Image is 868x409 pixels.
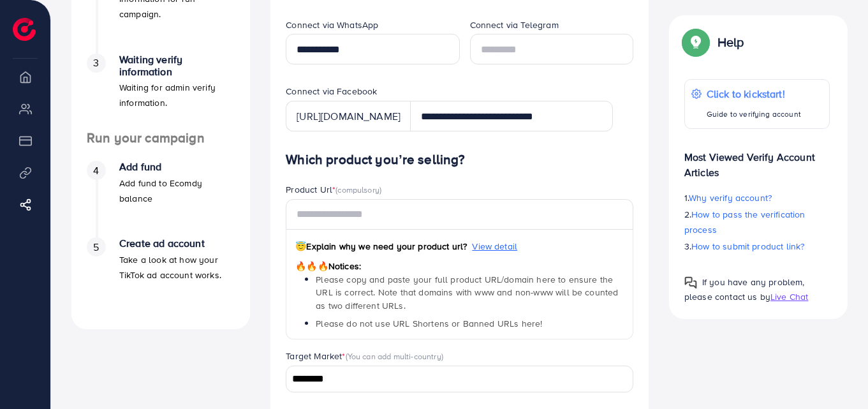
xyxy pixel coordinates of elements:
[684,239,830,254] p: 3.
[288,369,617,389] input: Search for option
[814,352,858,399] iframe: Chat
[93,56,99,70] span: 3
[71,54,250,130] li: Waiting verify information
[119,237,235,249] h4: Create ad account
[689,191,772,204] span: Why verify account?
[472,240,517,253] span: View detail
[684,207,830,237] p: 2.
[684,139,830,180] p: Most Viewed Verify Account Articles
[286,350,443,362] label: Target Market
[316,273,618,312] span: Please copy and paste your full product URL/domain here to ensure the URL is correct. Note that d...
[770,290,808,303] span: Live Chat
[295,240,306,253] span: 😇
[295,260,328,272] span: 🔥🔥🔥
[470,19,559,31] label: Connect via Telegram
[119,161,235,173] h4: Add fund
[717,34,744,50] p: Help
[93,163,99,178] span: 4
[119,175,235,206] p: Add fund to Ecomdy balance
[286,366,633,392] div: Search for option
[71,161,250,237] li: Add fund
[286,183,381,196] label: Product Url
[119,80,235,110] p: Waiting for admin verify information.
[13,18,36,41] img: logo
[286,19,378,31] label: Connect via WhatsApp
[316,317,542,330] span: Please do not use URL Shortens or Banned URLs here!
[93,240,99,255] span: 5
[286,85,377,98] label: Connect via Facebook
[295,240,467,253] span: Explain why we need your product url?
[691,240,804,253] span: How to submit product link?
[286,101,411,131] div: [URL][DOMAIN_NAME]
[707,86,801,101] p: Click to kickstart!
[71,237,250,314] li: Create ad account
[335,184,381,195] span: (compulsory)
[684,190,830,205] p: 1.
[684,31,707,54] img: Popup guide
[684,276,805,303] span: If you have any problem, please contact us by
[286,152,633,168] h4: Which product you’re selling?
[295,260,361,272] span: Notices:
[684,208,805,236] span: How to pass the verification process
[119,54,235,78] h4: Waiting verify information
[119,252,235,283] p: Take a look at how your TikTok ad account works.
[684,276,697,289] img: Popup guide
[71,130,250,146] h4: Run your campaign
[707,107,801,122] p: Guide to verifying account
[346,350,443,362] span: (You can add multi-country)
